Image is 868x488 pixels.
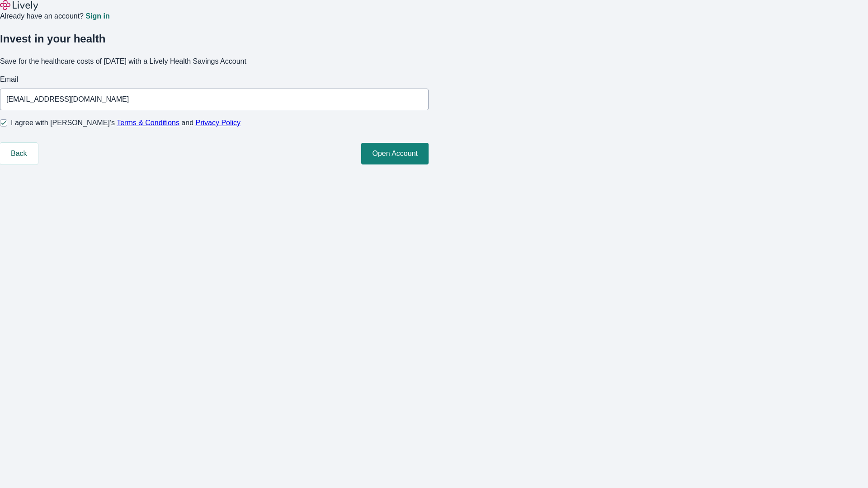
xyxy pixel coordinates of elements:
button: Open Account [361,143,429,164]
a: Sign in [85,13,109,20]
a: Privacy Policy [196,119,241,127]
a: Terms & Conditions [117,119,179,127]
span: I agree with [PERSON_NAME]’s and [11,117,241,128]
